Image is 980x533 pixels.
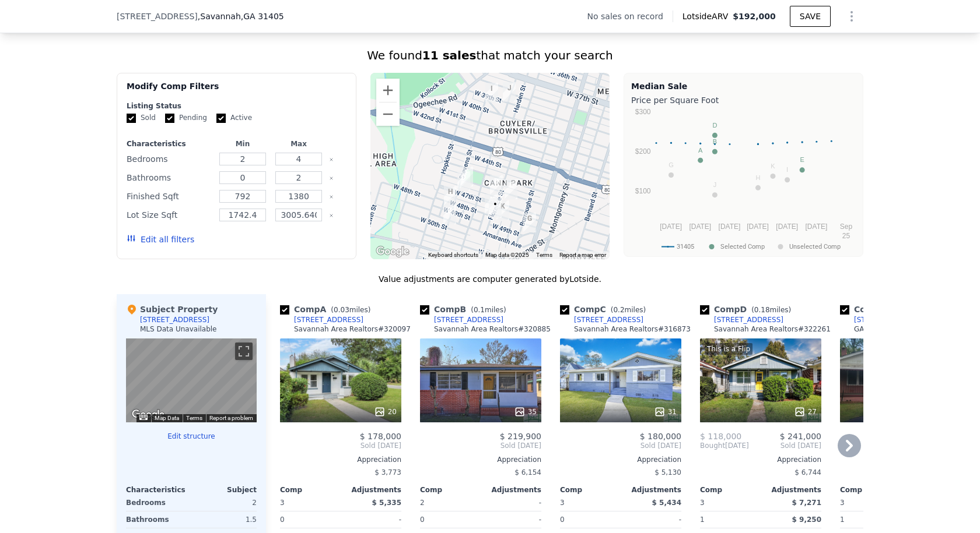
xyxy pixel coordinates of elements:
[273,139,324,149] div: Max
[127,101,346,111] div: Listing Status
[117,47,863,63] div: We found that match your search
[720,243,765,250] text: Selected Comp
[165,113,207,123] label: Pending
[654,468,681,476] span: $ 5,130
[485,83,498,103] div: 821 W 39th St
[343,511,401,528] div: -
[420,455,541,464] div: Appreciation
[126,338,257,422] div: Map
[280,455,401,464] div: Appreciation
[749,441,821,450] span: Sold [DATE]
[705,343,752,355] div: This is a Flip
[280,499,285,507] span: 3
[560,485,621,495] div: Comp
[682,10,733,22] span: Lotside ARV
[514,468,541,476] span: $ 6,154
[126,495,189,511] div: Bedrooms
[235,343,253,360] button: Toggle fullscreen view
[420,441,541,450] span: Sold [DATE]
[420,315,503,324] a: [STREET_ADDRESS]
[560,511,618,528] div: 0
[490,175,503,195] div: 703 W 46th St
[635,108,651,116] text: $300
[126,303,218,315] div: Subject Property
[443,204,456,224] div: 823 Amaranth Ave
[280,511,338,528] div: 0
[503,82,516,102] div: 728 W 39th St
[842,232,850,240] text: 25
[700,303,796,315] div: Comp D
[800,156,804,163] text: E
[360,432,401,441] span: $ 178,000
[747,223,769,231] text: [DATE]
[466,306,510,314] span: ( miles)
[654,406,677,418] div: 31
[854,315,923,324] div: [STREET_ADDRESS]
[689,223,711,231] text: [DATE]
[139,415,148,420] button: Keyboard shortcuts
[776,223,798,231] text: [DATE]
[840,315,923,324] a: [STREET_ADDRESS]
[747,306,796,314] span: ( miles)
[560,441,681,450] span: Sold [DATE]
[217,139,268,149] div: Min
[560,315,643,324] a: [STREET_ADDRESS]
[587,10,673,22] div: No sales on record
[714,315,783,324] div: [STREET_ADDRESS]
[127,80,346,101] div: Modify Comp Filters
[631,80,856,92] div: Median Sale
[700,441,725,450] span: Bought
[840,303,935,315] div: Comp E
[198,10,284,22] span: , Savannah
[374,468,401,476] span: $ 3,773
[372,499,401,507] span: $ 5,335
[186,415,202,421] a: Terms (opens in new tab)
[840,455,961,464] div: Appreciation
[216,114,226,123] input: Active
[496,200,509,220] div: 627 W 48th St
[329,157,334,162] button: Clear
[698,147,703,154] text: A
[700,511,758,528] div: 1
[483,511,541,528] div: -
[460,167,473,186] div: 921 W 46th St
[117,273,863,285] div: Value adjustments are computer generated by Lotside .
[444,186,457,206] div: 3201 Stevens St
[155,414,179,422] button: Map Data
[294,315,363,324] div: [STREET_ADDRESS]
[559,252,606,258] a: Report a map error
[790,6,831,27] button: SAVE
[574,324,691,334] div: Savannah Area Realtors # 316873
[700,441,749,450] div: [DATE]
[606,306,650,314] span: ( miles)
[326,306,375,314] span: ( miles)
[341,485,401,495] div: Adjustments
[481,485,541,495] div: Adjustments
[771,163,775,170] text: K
[373,244,412,259] a: Open this area in Google Maps (opens a new window)
[840,511,898,528] div: 1
[840,499,845,507] span: 3
[376,79,400,102] button: Zoom in
[635,147,651,156] text: $200
[523,213,536,232] div: 509 Acacia St
[194,495,257,511] div: 2
[668,161,674,168] text: G
[794,468,821,476] span: $ 6,744
[635,187,651,195] text: $100
[294,324,411,334] div: Savannah Area Realtors # 320097
[560,499,565,507] span: 3
[374,406,397,418] div: 20
[280,485,341,495] div: Comp
[714,324,831,334] div: Savannah Area Realtors # 322261
[733,12,776,21] span: $192,000
[165,114,174,123] input: Pending
[536,252,552,258] a: Terms (opens in new tab)
[140,324,217,334] div: MLS Data Unavailable
[474,306,485,314] span: 0.1
[755,174,760,181] text: H
[127,188,212,204] div: Finished Sqft
[483,495,541,511] div: -
[129,407,167,422] img: Google
[420,485,481,495] div: Comp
